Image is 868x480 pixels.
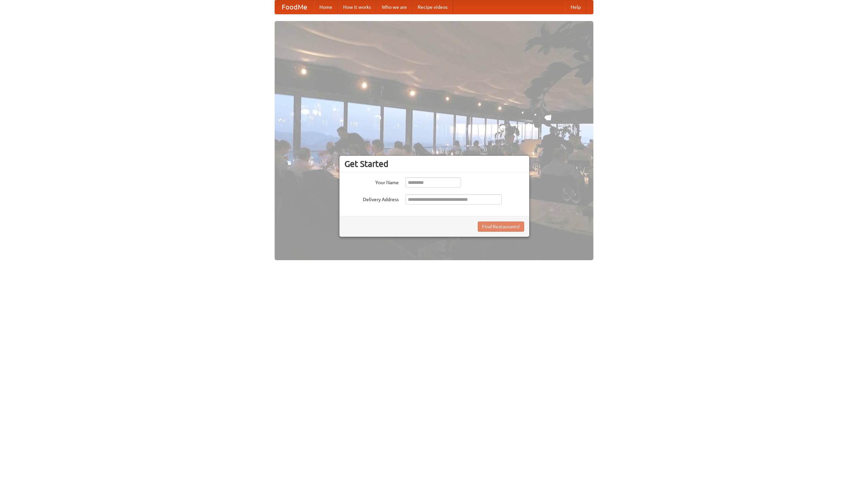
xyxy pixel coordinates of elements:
a: Who we are [376,0,412,14]
label: Delivery Address [344,194,399,203]
h3: Get Started [344,159,524,169]
a: Home [314,0,338,14]
a: Recipe videos [412,0,453,14]
a: FoodMe [275,0,314,14]
a: Help [565,0,586,14]
label: Your Name [344,177,399,186]
button: Find Restaurants! [478,222,524,232]
a: How it works [338,0,376,14]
